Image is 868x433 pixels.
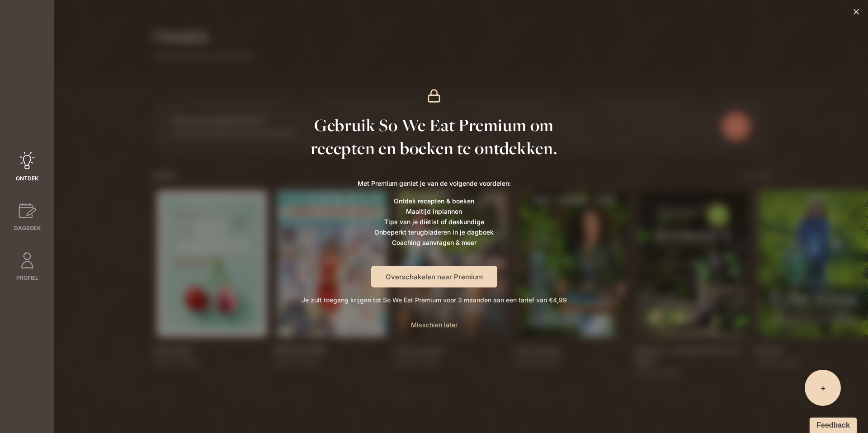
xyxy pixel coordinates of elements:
li: Onbeperkt terugbladeren in je dagboek [358,227,511,237]
li: Ontdek recepten & boeken [358,196,511,206]
button: Overschakelen naar Premium [371,266,497,287]
span: Misschien later [411,321,458,329]
span: Ontdek [16,174,38,183]
span: Dagboek [14,224,41,232]
li: Coaching aanvragen & meer [358,237,511,248]
li: Maaltijd inplannen [358,206,511,216]
h1: Gebruik So We Eat Premium om recepten en boeken te ontdekken. [307,114,561,160]
li: Tips van je diëtist of deskundige [358,216,511,227]
p: Met Premium geniet je van de volgende voordelen: [358,178,511,188]
p: Je zult toegang krijgen tot So We Eat Premium voor 3 maanden aan een tarief van €4,99 [302,295,567,305]
iframe: Ybug feedback widget [805,415,861,433]
span: Profiel [16,274,38,282]
span: + [820,381,826,394]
